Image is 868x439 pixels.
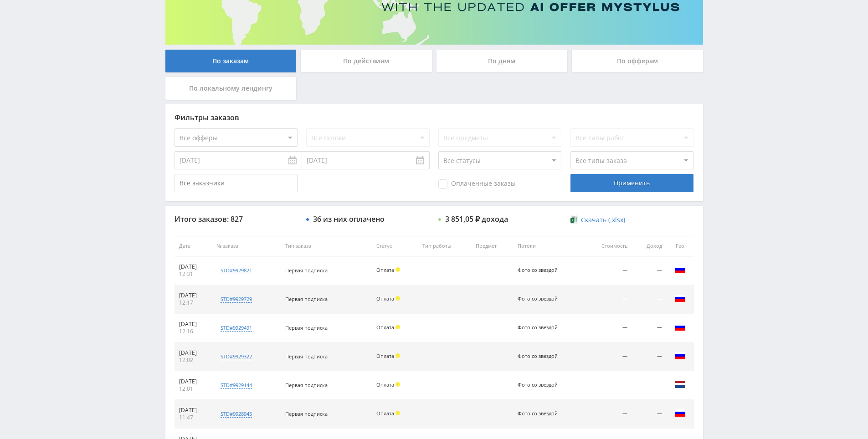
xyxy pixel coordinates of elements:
span: Первая подписка [285,353,328,360]
td: — [632,371,667,400]
div: Фото со звездой [518,353,559,359]
td: — [582,256,632,285]
span: Холд [395,411,400,415]
div: 12:16 [179,328,208,335]
img: rus.png [675,264,686,275]
div: [DATE] [179,349,208,357]
div: По заказам [165,50,297,72]
div: 12:02 [179,357,208,364]
div: std#9929322 [221,353,252,360]
span: Холд [395,296,400,301]
div: По офферам [572,50,703,72]
span: Первая подписка [285,410,328,417]
a: Скачать (.xlsx) [570,215,625,225]
th: Тип работы [418,236,471,256]
th: Доход [632,236,667,256]
img: xlsx [570,215,578,224]
div: Фото со звездой [518,267,559,273]
img: rus.png [675,408,686,419]
div: По локальному лендингу [165,77,297,100]
div: 36 из них оплачено [313,215,385,223]
td: — [582,400,632,429]
span: Первая подписка [285,324,328,331]
span: Оплата [376,410,394,417]
img: nld.png [675,379,686,390]
td: — [582,371,632,400]
div: 3 851,05 ₽ дохода [445,215,508,223]
span: Холд [395,325,400,329]
div: [DATE] [179,407,208,414]
th: Стоимость [582,236,632,256]
span: Оплата [376,295,394,302]
span: Скачать (.xlsx) [581,216,625,224]
td: — [582,285,632,314]
div: [DATE] [179,263,208,271]
div: [DATE] [179,321,208,328]
div: std#9929729 [221,296,252,303]
th: Предмет [471,236,514,256]
div: std#9929491 [221,324,252,332]
img: rus.png [675,350,686,361]
th: Гео [667,236,694,256]
div: Итого заказов: 827 [175,215,298,223]
div: Фото со звездой [518,382,559,388]
th: Дата [175,236,212,256]
span: Первая подписка [285,382,328,388]
span: Первая подписка [285,296,328,302]
span: Холд [395,382,400,387]
div: Фото со звездой [518,325,559,331]
td: — [632,400,667,429]
div: 11:47 [179,414,208,421]
th: Статус [372,236,418,256]
span: Оплата [376,352,394,359]
td: — [632,285,667,314]
div: [DATE] [179,292,208,299]
td: — [632,314,667,342]
span: Первая подписка [285,267,328,274]
div: По дням [437,50,568,72]
td: — [582,314,632,342]
img: rus.png [675,322,686,332]
span: Холд [395,267,400,272]
input: Все заказчики [175,174,298,192]
td: — [582,342,632,371]
td: — [632,256,667,285]
span: Оплаченные заказы [438,179,516,189]
img: rus.png [675,293,686,304]
th: Потоки [513,236,582,256]
div: std#9929821 [221,267,252,274]
th: Тип заказа [281,236,372,256]
span: Оплата [376,324,394,331]
div: Применить [570,174,693,192]
div: std#9928945 [221,410,252,418]
div: 12:17 [179,299,208,306]
span: Оплата [376,266,394,273]
th: № заказа [212,236,280,256]
div: Фильтры заказов [175,113,694,122]
div: [DATE] [179,378,208,385]
span: Холд [395,353,400,358]
div: 12:31 [179,271,208,278]
div: Фото со звездой [518,411,559,417]
td: — [632,342,667,371]
div: 12:01 [179,385,208,393]
div: std#9929144 [221,382,252,389]
div: По действиям [301,50,432,72]
div: Фото со звездой [518,296,559,302]
span: Оплата [376,381,394,388]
